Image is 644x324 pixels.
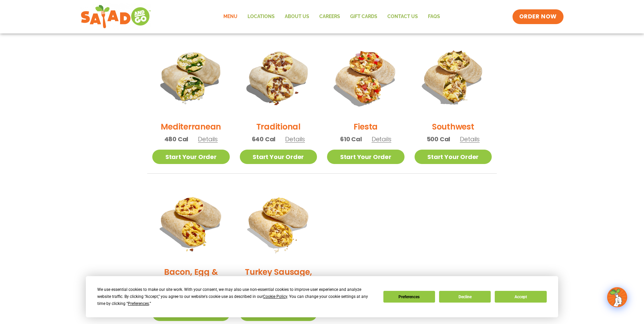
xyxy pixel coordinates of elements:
[427,135,450,144] span: 500 Cal
[218,9,445,24] nav: Menu
[86,276,558,317] div: Cookie Consent Prompt
[495,291,546,303] button: Accept
[243,9,280,24] a: Locations
[372,135,391,143] span: Details
[314,9,345,24] a: Careers
[240,38,317,116] img: Product photo for Traditional
[439,291,491,303] button: Decline
[608,288,627,307] img: wpChatIcon
[152,38,230,116] img: Product photo for Mediterranean Breakfast Burrito
[327,150,405,164] a: Start Your Order
[432,121,474,133] h2: Southwest
[152,150,230,164] a: Start Your Order
[327,38,405,116] img: Product photo for Fiesta
[415,38,492,116] img: Product photo for Southwest
[161,121,221,133] h2: Mediterranean
[423,9,445,24] a: FAQs
[345,9,382,24] a: GIFT CARDS
[280,9,314,24] a: About Us
[240,184,317,261] img: Product photo for Turkey Sausage, Egg & Cheese
[285,135,305,143] span: Details
[256,121,301,133] h2: Traditional
[198,135,218,143] span: Details
[80,3,151,30] img: new-SAG-logo-768×292
[519,13,557,21] span: ORDER NOW
[152,184,230,261] img: Product photo for Bacon, Egg & Cheese
[354,121,378,133] h2: Fiesta
[382,9,423,24] a: Contact Us
[460,135,480,143] span: Details
[340,135,362,144] span: 610 Cal
[152,266,230,290] h2: Bacon, Egg & Cheese
[128,301,149,306] span: Preferences
[513,9,563,24] a: ORDER NOW
[383,291,435,303] button: Preferences
[263,294,287,299] span: Cookie Policy
[164,135,189,144] span: 480 Cal
[240,150,317,164] a: Start Your Order
[240,266,317,290] h2: Turkey Sausage, Egg & Cheese
[415,150,492,164] a: Start Your Order
[97,286,375,307] div: We use essential cookies to make our site work. With your consent, we may also use non-essential ...
[218,9,243,24] a: Menu
[252,135,276,144] span: 640 Cal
